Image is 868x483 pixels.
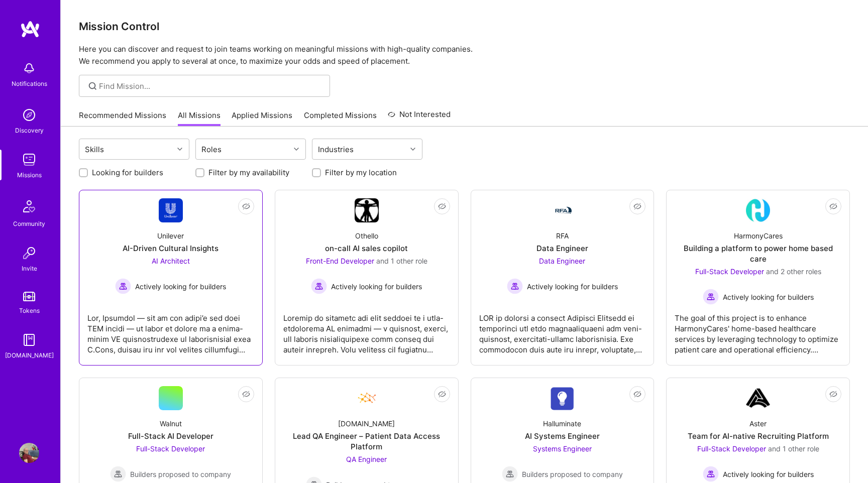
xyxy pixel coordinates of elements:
[550,387,574,410] img: Company Logo
[829,390,837,398] i: icon EyeClosed
[130,469,231,479] span: Builders proposed to company
[242,390,250,398] i: icon EyeClosed
[19,243,39,263] img: Invite
[115,278,131,294] img: Actively looking for builders
[438,202,446,210] i: icon EyeClosed
[82,142,106,157] div: Skills
[128,431,213,441] div: Full-Stack AI Developer
[242,202,250,210] i: icon EyeClosed
[99,81,322,91] input: Find Mission...
[283,198,450,357] a: Company LogoOthelloon-call AI sales copilotFront-End Developer and 1 other roleActively looking f...
[232,110,292,127] a: Applied Missions
[376,257,427,265] span: and 1 other role
[19,330,39,350] img: guide book
[325,167,397,178] label: Filter by my location
[283,305,450,355] div: Loremip do sitametc adi elit seddoei te i utla-etdolorema AL enimadmi — v quisnost, exerci, ull l...
[723,469,814,479] span: Actively looking for builders
[355,230,378,241] div: Othello
[304,110,377,127] a: Completed Missions
[79,110,166,127] a: Recommended Missions
[315,142,356,157] div: Industries
[87,80,98,92] i: icon SearchGrey
[12,78,47,89] div: Notifications
[479,198,646,357] a: Company LogoRFAData EngineerData Engineer Actively looking for buildersActively looking for build...
[13,218,45,229] div: Community
[734,230,783,241] div: HarmonyCares
[695,267,764,276] span: Full-Stack Developer
[19,443,39,463] img: User Avatar
[502,466,518,482] img: Builders proposed to company
[79,43,850,67] p: Here you can discover and request to join teams working on meaningful missions with high-quality ...
[766,267,821,276] span: and 2 other roles
[17,194,41,218] img: Community
[79,20,850,33] h3: Mission Control
[522,469,623,479] span: Builders proposed to company
[688,431,829,441] div: Team for AI-native Recruiting Platform
[703,289,719,305] img: Actively looking for builders
[199,142,224,157] div: Roles
[160,418,182,429] div: Walnut
[136,444,205,453] span: Full-Stack Developer
[92,167,163,178] label: Looking for builders
[178,110,221,127] a: All Missions
[479,305,646,355] div: LOR ip dolorsi a consect Adipisci Elitsedd ei temporinci utl etdo magnaaliquaeni adm veni-quisnos...
[675,243,841,264] div: Building a platform to power home based care
[325,243,408,254] div: on-call AI sales copilot
[556,230,569,241] div: RFA
[19,150,39,170] img: teamwork
[746,198,770,222] img: Company Logo
[15,125,44,136] div: Discovery
[5,350,54,360] div: [DOMAIN_NAME]
[768,444,819,453] span: and 1 other role
[110,466,126,482] img: Builders proposed to company
[19,305,40,316] div: Tokens
[19,58,39,78] img: bell
[19,105,39,125] img: discovery
[87,198,254,357] a: Company LogoUnileverAI-Driven Cultural InsightsAI Architect Actively looking for buildersActively...
[633,390,641,398] i: icon EyeClosed
[675,198,841,357] a: Company LogoHarmonyCaresBuilding a platform to power home based careFull-Stack Developer and 2 ot...
[533,444,592,453] span: Systems Engineer
[355,198,379,222] img: Company Logo
[311,278,327,294] img: Actively looking for builders
[87,305,254,355] div: Lor, Ipsumdol — sit am con adipi’e sed doei TEM incidi — ut labor et dolore ma a enima-minim VE q...
[306,257,374,265] span: Front-End Developer
[749,418,767,429] div: Aster
[123,243,219,254] div: AI-Driven Cultural Insights
[283,431,450,452] div: Lead QA Engineer – Patient Data Access Platform
[410,147,415,152] i: icon Chevron
[177,147,182,152] i: icon Chevron
[23,292,35,301] img: tokens
[17,170,42,180] div: Missions
[438,390,446,398] i: icon EyeClosed
[20,20,40,38] img: logo
[135,281,226,292] span: Actively looking for builders
[536,243,588,254] div: Data Engineer
[829,202,837,210] i: icon EyeClosed
[17,443,42,463] a: User Avatar
[550,204,574,216] img: Company Logo
[346,455,387,463] span: QA Engineer
[159,198,183,222] img: Company Logo
[294,147,299,152] i: icon Chevron
[388,108,451,127] a: Not Interested
[527,281,618,292] span: Actively looking for builders
[157,230,184,241] div: Unilever
[507,278,523,294] img: Actively looking for builders
[338,418,395,429] div: [DOMAIN_NAME]
[22,263,37,274] div: Invite
[746,386,770,410] img: Company Logo
[331,281,422,292] span: Actively looking for builders
[355,386,379,410] img: Company Logo
[525,431,600,441] div: AI Systems Engineer
[633,202,641,210] i: icon EyeClosed
[208,167,289,178] label: Filter by my availability
[723,292,814,302] span: Actively looking for builders
[703,466,719,482] img: Actively looking for builders
[543,418,581,429] div: Halluminate
[539,257,585,265] span: Data Engineer
[697,444,766,453] span: Full-Stack Developer
[675,305,841,355] div: The goal of this project is to enhance HarmonyCares' home-based healthcare services by leveraging...
[152,257,190,265] span: AI Architect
